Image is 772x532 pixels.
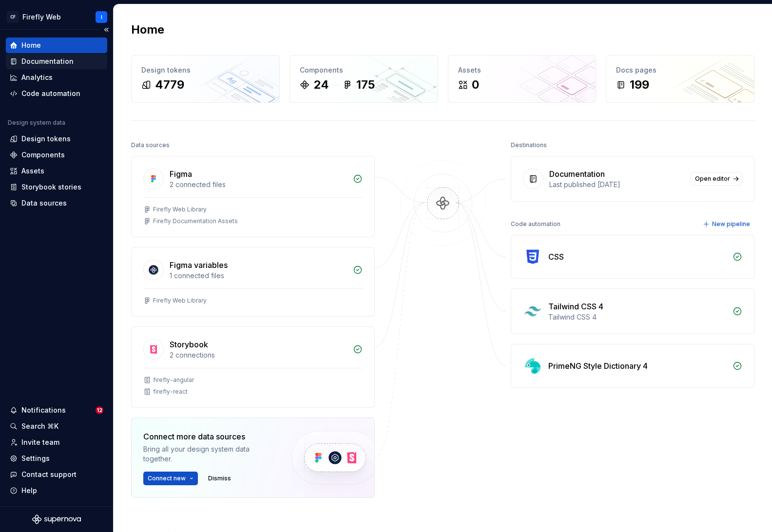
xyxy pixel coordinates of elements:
a: Analytics [6,70,107,85]
span: 12 [96,406,103,414]
div: Connect more data sources [143,431,275,442]
a: Data sources [6,195,107,211]
span: Dismiss [208,475,231,482]
button: New pipeline [700,217,754,231]
div: Contact support [21,470,77,479]
a: Invite team [6,435,107,450]
button: Dismiss [204,472,235,485]
div: Analytics [21,73,53,82]
div: CSS [548,251,564,263]
a: Design tokens4779 [131,55,280,103]
button: Notifications12 [6,402,107,418]
h2: Home [131,22,164,38]
div: Firefly Web [22,12,61,22]
a: Assets [6,163,107,179]
button: Help [6,483,107,498]
div: Figma variables [170,259,228,271]
div: Notifications [21,405,66,415]
div: Code automation [511,217,560,231]
div: Data sources [131,138,170,152]
a: Figma variables1 connected filesFirefly Web Library [131,247,375,317]
div: Design tokens [141,65,270,75]
div: Components [300,65,428,75]
div: Figma [170,168,192,180]
div: Invite team [21,437,59,447]
div: Firefly Web Library [153,297,207,304]
a: Design tokens [6,131,107,147]
div: Documentation [549,168,605,180]
div: Storybook [170,339,208,350]
div: Help [21,486,37,495]
div: Components [21,150,65,160]
div: 199 [630,77,649,93]
div: Home [21,40,41,50]
button: Collapse sidebar [99,23,113,37]
div: Last published [DATE] [549,180,685,190]
div: Documentation [21,57,74,66]
button: Connect new [143,472,198,485]
div: firefly-angular [153,376,194,384]
span: Connect new [148,475,186,482]
div: PrimeNG Style Dictionary 4 [548,360,648,372]
div: Design system data [8,119,65,127]
div: Assets [458,65,586,75]
a: Storybook stories [6,179,107,195]
div: Tailwind CSS 4 [548,301,603,312]
div: Bring all your design system data together. [143,444,275,464]
div: 1 connected files [170,271,347,281]
a: Docs pages199 [606,55,754,103]
button: CFFirefly WebI [2,6,111,27]
div: Search ⌘K [21,421,58,431]
a: Assets0 [448,55,597,103]
div: Destinations [511,138,547,152]
a: Code automation [6,86,107,101]
a: Home [6,38,107,53]
div: Assets [21,166,44,176]
div: I [101,13,102,21]
div: firefly-react [153,388,188,396]
div: Firefly Documentation Assets [153,217,238,225]
div: 4779 [155,77,184,93]
div: 24 [313,77,329,93]
a: Components [6,147,107,163]
a: Settings [6,451,107,466]
span: New pipeline [712,220,750,228]
div: Code automation [21,89,80,98]
svg: Supernova Logo [32,514,81,524]
div: Firefly Web Library [153,206,207,213]
a: Components24175 [289,55,438,103]
div: Design tokens [21,134,71,144]
div: Data sources [21,198,67,208]
a: Storybook2 connectionsfirefly-angularfirefly-react [131,326,375,408]
a: Open editor [691,172,742,186]
button: Contact support [6,467,107,482]
button: Search ⌘K [6,418,107,434]
div: 0 [472,77,479,93]
div: 2 connected files [170,180,347,190]
div: CF [7,11,19,23]
div: 175 [356,77,375,93]
a: Documentation [6,54,107,69]
div: Settings [21,454,50,463]
div: Tailwind CSS 4 [548,312,727,322]
div: Docs pages [616,65,744,75]
span: Open editor [695,175,730,183]
div: Storybook stories [21,182,81,192]
a: Figma2 connected filesFirefly Web LibraryFirefly Documentation Assets [131,156,375,237]
div: 2 connections [170,350,347,360]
